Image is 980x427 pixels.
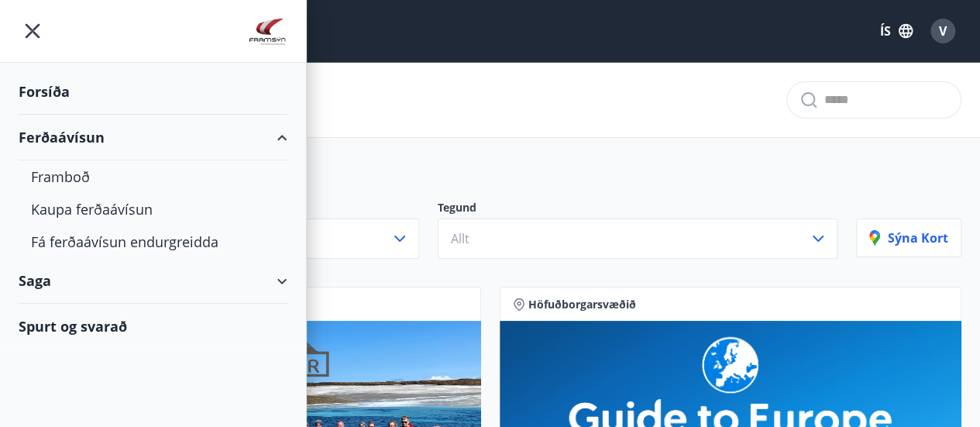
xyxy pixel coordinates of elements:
[19,304,287,349] div: Spurt og svarað
[19,17,46,45] button: menu
[939,22,947,40] span: V
[872,17,921,45] button: ÍS
[248,17,287,48] img: union_logo
[528,297,636,312] span: Höfuðborgarsvæðið
[869,229,948,246] p: Sýna kort
[924,12,961,50] button: V
[438,200,838,219] p: Tegund
[451,230,469,247] span: Allt
[31,160,275,193] div: Framboð
[438,219,838,259] button: Allt
[31,226,275,258] div: Fá ferðaávísun endurgreidda
[31,193,275,226] div: Kaupa ferðaávísun
[19,258,287,304] div: Saga
[856,219,961,257] button: Sýna kort
[19,115,287,160] div: Ferðaávísun
[19,69,287,115] div: Forsíða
